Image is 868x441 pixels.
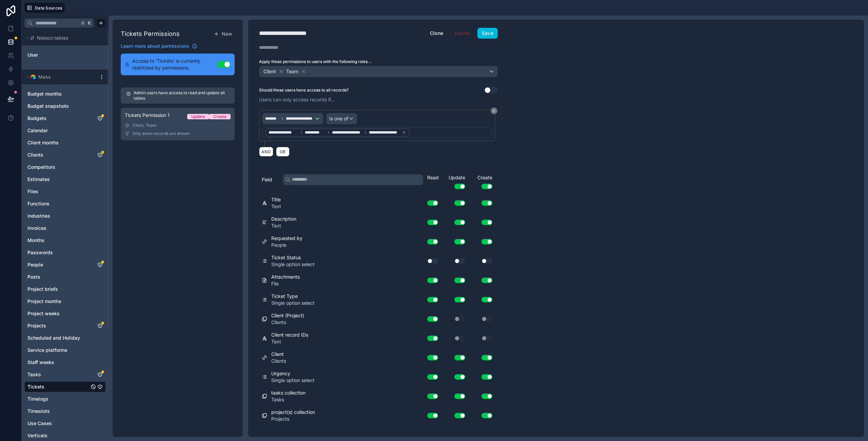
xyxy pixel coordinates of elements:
span: Ticket Status [271,254,315,261]
a: Service platforms [27,347,89,354]
span: Single option select [271,300,315,306]
a: Scheduled and Holiday [27,335,89,341]
div: Staff weeks [24,357,106,368]
a: Timelogs [27,396,89,402]
span: Single option select [271,377,315,384]
div: Service platforms [24,345,106,356]
span: New [222,31,232,37]
span: People [271,242,302,248]
span: Urgency [271,370,315,377]
div: Client, Team [125,123,231,128]
p: Users can only access records if... [259,96,498,103]
span: Staff weeks [27,359,54,366]
button: ClientTeam [259,66,498,77]
span: Title [271,196,281,203]
div: Create [213,114,226,119]
button: Noloco tables [24,33,102,43]
span: Verticals [27,432,47,439]
span: Team [286,68,298,75]
a: Budget months [27,91,89,97]
div: Budget snapshots [24,101,106,112]
span: Data Sources [35,5,62,11]
div: Industries [24,211,106,221]
span: Learn more about permissions [121,43,189,49]
span: Calendar [27,127,48,134]
span: Client [263,68,276,75]
a: User [27,52,82,58]
span: project(s) collection [271,409,315,416]
button: Clone [426,28,448,39]
span: Projects [27,322,46,329]
h1: Tickets Permissions [121,29,180,39]
div: Update [191,114,205,119]
span: Clients [27,152,43,158]
span: Text [271,338,308,345]
div: Timeslots [24,406,106,417]
span: Client [271,351,286,358]
a: Budget snapshots [27,103,89,109]
a: Estimates [27,176,89,183]
a: Verticals [27,432,89,439]
div: Use Cases [24,418,106,429]
div: Project briefs [24,284,106,295]
span: Noloco tables [37,35,68,41]
div: Calendar [24,125,106,136]
a: Project weeks [27,310,89,317]
a: Timeslots [27,408,89,415]
a: Project briefs [27,286,89,293]
div: Tasks [24,369,106,380]
a: Months [27,237,89,244]
a: Files [27,188,89,195]
span: Access to 'Tickets' is currently restricted by permissions. [132,58,217,71]
div: Passwords [24,247,106,258]
span: Projects [271,416,315,422]
button: New [211,28,235,40]
label: Should these users have access to all records? [259,87,349,93]
span: Tasks [271,396,305,403]
a: Passwords [27,249,89,256]
span: Project weeks [27,310,60,317]
a: Tasks [27,371,89,378]
div: Scheduled and Holiday [24,333,106,343]
div: Tickets [24,381,106,392]
a: Tickets [27,383,89,390]
div: Project weeks [24,308,106,319]
div: Timelogs [24,394,106,404]
div: Budgets [24,113,106,124]
div: Update [441,174,468,189]
a: Projects [27,322,89,329]
span: Description [271,216,296,222]
span: Files [27,188,38,195]
div: Budget months [24,88,106,99]
div: User [24,49,106,60]
div: Read [427,174,441,181]
span: Budgets [27,115,46,122]
a: Invoices [27,225,89,232]
button: Is one of [326,113,357,124]
span: Industries [27,213,50,219]
a: Calendar [27,127,89,134]
img: Airtable Logo [30,74,36,80]
span: File [271,280,300,287]
span: Client months [27,139,59,146]
div: Client months [24,137,106,148]
span: Project briefs [27,286,58,293]
span: Requested by [271,235,302,242]
button: Save [477,28,498,39]
span: tasks collection [271,389,305,396]
div: Functions [24,198,106,209]
button: AND [259,147,273,157]
span: Estimates [27,176,50,183]
span: Single option select [271,261,315,268]
span: Ticket Type [271,293,315,300]
span: Project months [27,298,61,305]
div: Verticals [24,430,106,441]
span: Client record IDs [271,332,308,338]
span: Scheduled and Holiday [27,335,80,341]
span: User [27,52,38,58]
span: Posts [27,274,40,280]
button: Data Sources [24,3,65,13]
a: Competitors [27,164,89,171]
span: Is one of [329,115,348,122]
span: People [27,261,43,268]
